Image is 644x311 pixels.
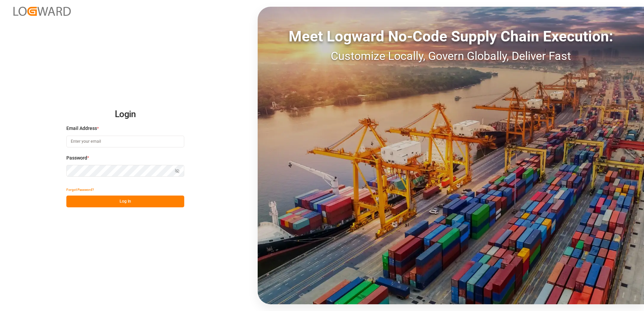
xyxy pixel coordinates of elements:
[13,7,71,16] img: Logward_new_orange.png
[66,104,184,125] h2: Login
[66,136,184,147] input: Enter your email
[66,196,184,207] button: Log In
[66,125,97,132] span: Email Address
[66,154,87,162] span: Password
[66,184,94,196] button: Forgot Password?
[258,47,644,65] div: Customize Locally, Govern Globally, Deliver Fast
[258,25,644,47] div: Meet Logward No-Code Supply Chain Execution:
